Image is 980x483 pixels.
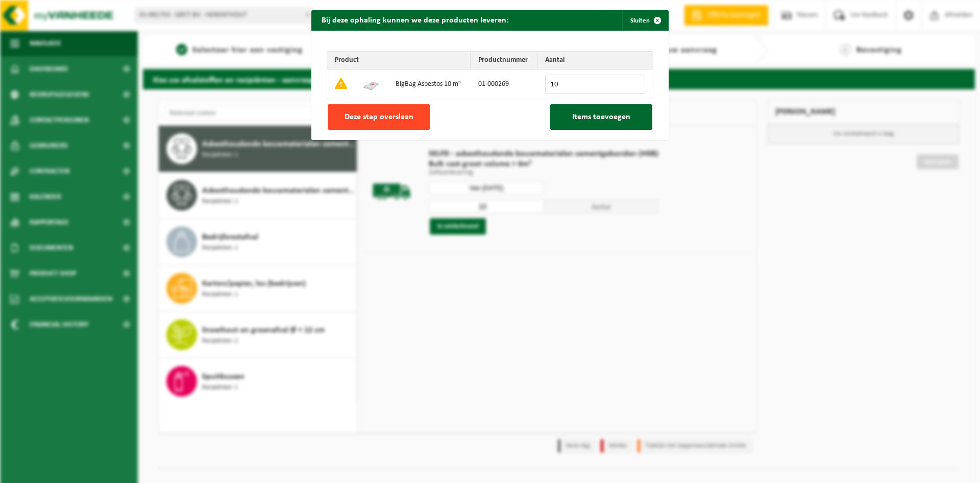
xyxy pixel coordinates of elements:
[363,75,379,91] img: 01-000269
[572,113,630,121] span: Items toevoegen
[537,52,653,70] th: Aantal
[622,10,668,31] button: Sluiten
[471,52,537,70] th: Productnummer
[471,70,537,99] td: 01-000269
[327,52,471,70] th: Product
[311,10,519,30] h2: Bij deze ophaling kunnen we deze producten leveren:
[550,104,652,130] button: Items toevoegen
[328,104,430,130] button: Deze stap overslaan
[388,70,471,99] td: BigBag Asbestos 10 m³
[345,113,413,121] span: Deze stap overslaan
